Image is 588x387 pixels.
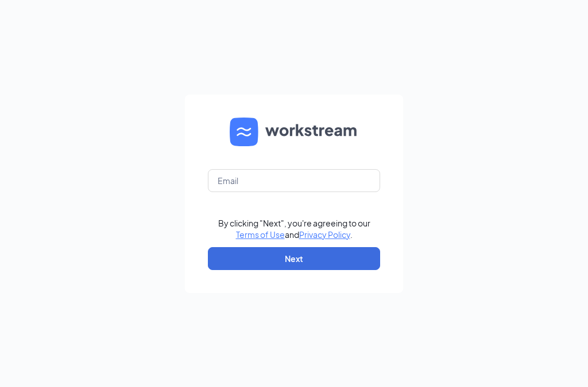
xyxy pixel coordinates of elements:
[299,229,350,240] a: Privacy Policy
[236,229,285,240] a: Terms of Use
[208,247,380,270] button: Next
[208,169,380,192] input: Email
[218,217,370,240] div: By clicking "Next", you're agreeing to our and .
[230,118,358,146] img: WS logo and Workstream text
